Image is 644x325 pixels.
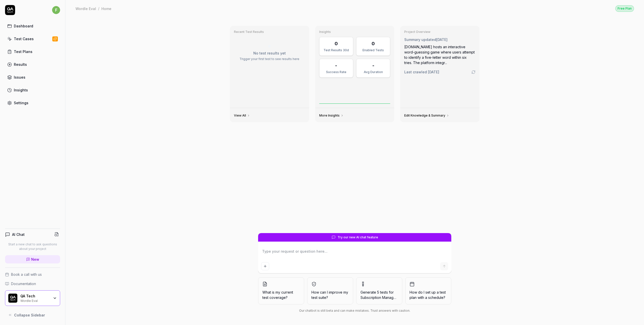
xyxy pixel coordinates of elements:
p: Trigger your first test to see results here [234,57,305,61]
div: - [372,62,374,69]
a: Edit Knowledge & Summary [404,114,449,118]
div: 0 [372,40,375,47]
div: Dashboard [14,23,33,29]
img: QA Tech Logo [8,294,17,303]
a: Test Cases [5,34,60,44]
a: More Insights [319,114,344,118]
div: Home [101,6,111,11]
a: Insights [5,85,60,95]
div: Enabled Tests [359,48,387,52]
div: Our chatbot is still beta and can make mistakes. Trust answers with caution. [258,308,451,313]
div: 0 [335,40,338,47]
button: Free Plan [615,5,634,12]
div: Test Results 30d [323,48,350,52]
span: Documentation [11,281,36,286]
div: Test Plans [14,49,32,54]
a: Dashboard [5,21,60,31]
div: Wordle Eval [75,6,96,11]
div: QA Tech [20,294,50,298]
span: Try our new AI chat feature [338,235,378,240]
button: How can I improve my test suite? [307,277,353,304]
a: New [5,255,60,263]
a: Documentation [5,281,60,286]
p: Start a new chat to ask questions about your project [5,242,60,251]
div: Success Rate [323,70,350,74]
button: f [52,5,60,15]
div: Wordle Eval [20,298,50,302]
time: [DATE] [436,37,448,42]
button: What is my current test coverage? [258,277,304,304]
h3: Insights [319,30,390,34]
h3: Recent Test Results [234,30,305,34]
a: Go to crawling settings [471,70,475,74]
a: Issues [5,72,60,82]
p: No test results yet [234,50,305,56]
span: Generate 5 tests for [360,290,398,300]
button: Generate 5 tests forSubscription Management [356,277,402,304]
span: How do I set up a test plan with a schedule? [410,290,447,300]
div: Insights [14,87,28,93]
div: Results [14,62,27,67]
h4: AI Chat [12,232,25,237]
a: Test Plans [5,47,60,57]
span: f [52,6,60,14]
span: Subscription Management [360,295,404,300]
div: Avg Duration [359,70,387,74]
a: Results [5,60,60,69]
div: Test Cases [14,36,34,41]
a: View All [234,114,250,118]
button: How do I set up a test plan with a schedule? [405,277,451,304]
button: QA Tech LogoQA TechWordle Eval [5,290,60,306]
span: New [31,257,39,262]
h3: Project Overview [404,30,475,34]
a: Book a call with us [5,272,60,277]
span: What is my current test coverage? [262,290,300,300]
span: Collapse Sidebar [14,312,45,318]
span: Book a call with us [11,272,42,277]
span: Summary updated [404,37,436,42]
button: Add attachment [261,262,269,270]
div: / [98,6,99,11]
div: Issues [14,75,25,80]
span: Last crawled [404,69,439,75]
time: [DATE] [428,70,439,74]
div: [DOMAIN_NAME] hosts an interactive word-guessing game where users attempt to identify a five-lett... [404,44,475,65]
span: How can I improve my test suite? [311,290,349,300]
div: Settings [14,100,28,105]
div: Free Plan [615,5,634,12]
div: - [335,62,337,69]
button: Collapse Sidebar [5,310,60,320]
a: Settings [5,98,60,108]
